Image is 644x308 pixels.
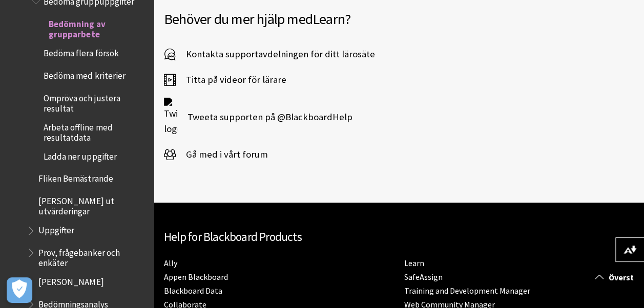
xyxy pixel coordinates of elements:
[44,45,118,59] span: Bedöma flera försök
[176,72,286,87] span: Titta på videor för lärare
[164,8,634,30] h2: Behöver du mer hjälp med ?
[38,222,74,236] span: Uppgifter
[164,285,222,296] a: Blackboard Data
[38,244,147,268] span: Prov, frågebanker och enkäter
[164,228,634,246] h2: Help for Blackboard Products
[404,285,530,296] a: Training and Development Manager
[404,258,424,269] a: Learn
[177,109,352,125] span: Tweeta supporten på @BlackboardHelp
[164,72,286,87] a: Titta på videor för lärare
[38,192,147,216] span: [PERSON_NAME] ut utvärderingar
[164,47,375,62] a: Kontakta supportavdelningen för ditt lärosäte
[313,10,345,28] span: Learn
[44,148,116,162] span: Ladda ner uppgifter
[164,147,268,162] a: Gå med i vårt forum
[164,272,228,282] a: Appen Blackboard
[164,98,177,137] img: Twitter logo
[176,147,268,162] span: Gå med i vårt forum
[7,277,32,303] button: Open Preferences
[404,272,443,282] a: SafeAssign
[38,170,113,184] span: Fliken Bemästrande
[164,258,177,269] a: Ally
[44,119,147,143] span: Arbeta offline med resultatdata
[164,98,352,137] a: Twitter logo Tweeta supporten på @BlackboardHelp
[44,90,147,114] span: Ompröva och justera resultat
[176,47,375,62] span: Kontakta supportavdelningen för ditt lärosäte
[44,67,125,81] span: Bedöma med kriterier
[588,268,644,287] a: Överst
[38,273,103,287] span: [PERSON_NAME]
[49,15,147,39] span: Bedömning av grupparbete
